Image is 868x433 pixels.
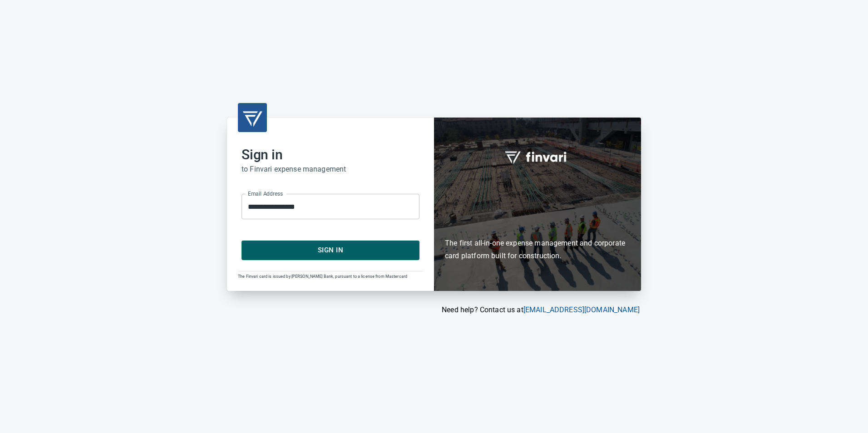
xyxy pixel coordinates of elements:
h6: The first all-in-one expense management and corporate card platform built for construction. [445,184,630,262]
img: fullword_logo_white.png [503,146,572,167]
h6: to Finvari expense management [242,163,419,176]
img: transparent_logo.png [242,107,263,128]
span: Sign In [252,244,409,256]
span: The Finvari card is issued by [PERSON_NAME] Bank, pursuant to a license from Mastercard [238,274,407,279]
button: Sign In [242,241,419,260]
p: Need help? Contact us at [227,305,640,315]
div: Finvari [434,118,641,290]
h2: Sign in [242,147,419,163]
a: [EMAIL_ADDRESS][DOMAIN_NAME] [523,305,640,314]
